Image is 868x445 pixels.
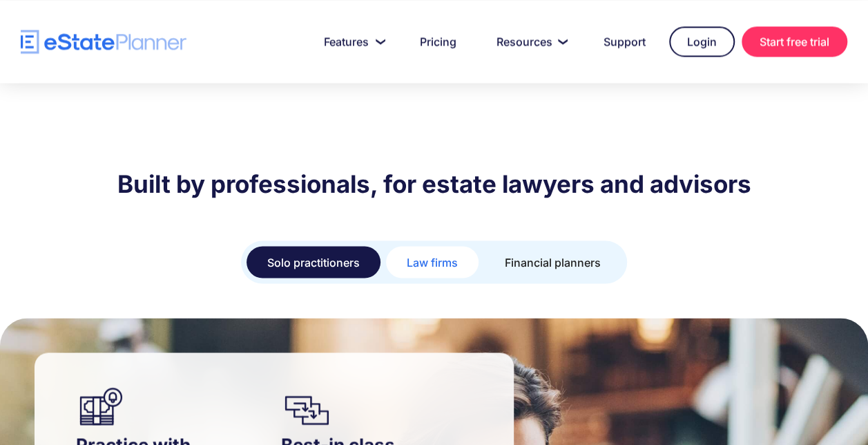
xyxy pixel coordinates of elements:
[21,169,847,199] h2: Built by professionals, for estate lawyers and advisors
[587,28,662,55] a: Support
[480,28,580,55] a: Resources
[403,28,473,55] a: Pricing
[407,252,458,272] div: Law firms
[76,387,249,426] img: an estate lawyer confident while drafting wills for their clients
[267,252,360,272] div: Solo practitioners
[742,26,847,57] a: Start free trial
[669,26,735,57] a: Login
[505,252,601,272] div: Financial planners
[307,28,396,55] a: Features
[21,30,186,54] a: home
[281,387,454,426] img: icon of estate templates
